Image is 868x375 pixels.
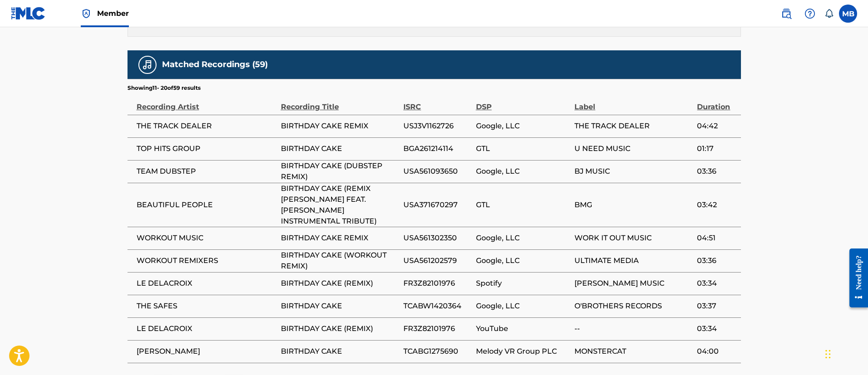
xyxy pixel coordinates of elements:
span: BEAUTIFUL PEOPLE [137,200,276,210]
span: WORK IT OUT MUSIC [574,233,692,244]
span: USA561302350 [403,233,471,244]
span: 03:37 [697,301,736,312]
span: USA371670297 [403,200,471,210]
span: Spotify [476,278,570,289]
span: 03:42 [697,200,736,210]
a: Public Search [777,5,795,23]
span: BIRTHDAY CAKE REMIX [281,121,399,131]
span: TCABG1275690 [403,346,471,357]
span: [PERSON_NAME] MUSIC [574,278,692,289]
span: 03:34 [697,278,736,289]
img: MLC Logo [11,7,46,20]
img: Top Rightsholder [81,8,92,19]
div: Recording Title [281,92,399,112]
div: DSP [476,92,570,112]
span: Member [97,8,129,19]
span: YouTube [476,323,570,334]
span: ULTIMATE MEDIA [574,255,692,266]
div: Recording Artist [137,92,276,112]
p: Showing 11 - 20 of 59 results [128,84,201,92]
span: 04:42 [697,121,736,131]
span: FR3Z82101976 [403,323,471,334]
div: Help [801,5,819,23]
span: WORKOUT MUSIC [137,233,276,244]
h5: Matched Recordings (59) [162,59,268,70]
img: Matched Recordings [142,59,153,70]
span: BMG [574,200,692,210]
span: BIRTHDAY CAKE (REMIX) [281,323,399,334]
span: USJ3V1162726 [403,121,471,131]
span: BIRTHDAY CAKE (REMIX) [281,278,399,289]
span: BIRTHDAY CAKE (DUBSTEP REMIX) [281,161,399,182]
span: -- [574,323,692,334]
span: Google, LLC [476,121,570,131]
span: FR3Z82101976 [403,278,471,289]
span: 03:34 [697,323,736,334]
div: Duration [697,92,736,112]
div: Notifications [824,9,834,18]
span: LE DELACROIX [137,323,276,334]
span: Google, LLC [476,301,570,312]
span: BIRTHDAY CAKE REMIX [281,233,399,244]
span: BIRTHDAY CAKE [281,301,399,312]
span: 03:36 [697,255,736,266]
span: BIRTHDAY CAKE [281,346,399,357]
span: 04:51 [697,233,736,244]
span: BJ MUSIC [574,166,692,177]
div: ISRC [403,92,471,112]
span: Google, LLC [476,233,570,244]
span: THE TRACK DEALER [137,121,276,131]
span: TOP HITS GROUP [137,143,276,154]
img: search [781,8,792,19]
span: Melody VR Group PLC [476,346,570,357]
span: 04:00 [697,346,736,357]
span: U NEED MUSIC [574,143,692,154]
span: TCABW1420364 [403,301,471,312]
span: 03:36 [697,166,736,177]
span: Google, LLC [476,166,570,177]
span: GTL [476,200,570,210]
span: BIRTHDAY CAKE (REMIX [PERSON_NAME] FEAT. [PERSON_NAME] INSTRUMENTAL TRIBUTE) [281,183,399,227]
div: User Menu [839,5,857,23]
iframe: Resource Center [843,241,868,314]
span: THE SAFES [137,301,276,312]
span: THE TRACK DEALER [574,121,692,131]
span: GTL [476,143,570,154]
div: Label [574,92,692,112]
span: LE DELACROIX [137,278,276,289]
span: BIRTHDAY CAKE [281,143,399,154]
span: Google, LLC [476,255,570,266]
span: 01:17 [697,143,736,154]
div: Drag [825,341,831,368]
span: USA561093650 [403,166,471,177]
span: WORKOUT REMIXERS [137,255,276,266]
img: help [804,8,815,19]
span: BGA261214114 [403,143,471,154]
span: TEAM DUBSTEP [137,166,276,177]
span: O'BROTHERS RECORDS [574,301,692,312]
span: MONSTERCAT [574,346,692,357]
span: USA561202579 [403,255,471,266]
span: [PERSON_NAME] [137,346,276,357]
span: BIRTHDAY CAKE (WORKOUT REMIX) [281,250,399,272]
iframe: Chat Widget [823,331,868,375]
